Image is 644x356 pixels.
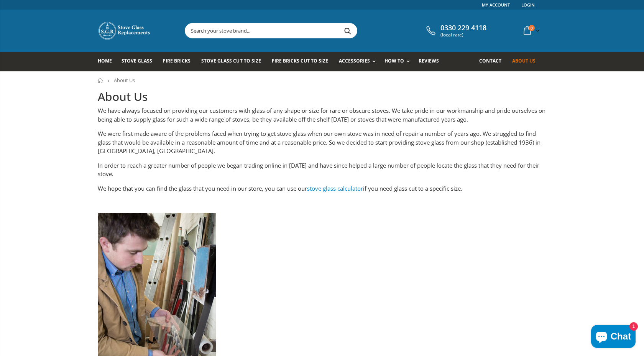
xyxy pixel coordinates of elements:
[384,52,414,71] a: How To
[98,161,546,178] p: In order to reach a greater number of people we began trading online in [DATE] and have since hel...
[512,58,536,64] span: About us
[419,52,445,71] a: Reviews
[307,185,363,192] a: stove glass calculator
[98,21,151,40] img: Stove Glass Replacement
[440,32,486,38] span: (local rate)
[185,23,443,38] input: Search your stove brand...
[98,89,546,105] h1: About Us
[419,58,439,64] span: Reviews
[339,52,379,71] a: Accessories
[122,52,158,71] a: Stove Glass
[339,23,356,38] button: Search
[424,24,486,38] a: 0330 229 4118 (local rate)
[272,52,334,71] a: Fire Bricks Cut To Size
[201,58,261,64] span: Stove Glass Cut To Size
[589,325,638,350] inbox-online-store-chat: Shopify online store chat
[201,52,266,71] a: Stove Glass Cut To Size
[512,52,541,71] a: About us
[122,58,152,64] span: Stove Glass
[98,129,546,155] p: We were first made aware of the problems faced when trying to get stove glass when our own stove ...
[163,52,196,71] a: Fire Bricks
[529,25,535,31] span: 0
[98,106,546,124] p: We have always focused on providing our customers with glass of any shape or size for rare or obs...
[98,184,546,193] p: We hope that you can find the glass that you need in our store, you can use our if you need glass...
[272,58,328,64] span: Fire Bricks Cut To Size
[339,58,370,64] span: Accessories
[521,23,541,38] a: 0
[98,58,112,64] span: Home
[98,52,118,71] a: Home
[98,78,103,83] a: Home
[114,77,135,84] span: About Us
[384,58,404,64] span: How To
[479,52,507,71] a: Contact
[163,58,191,64] span: Fire Bricks
[479,58,501,64] span: Contact
[440,24,486,32] span: 0330 229 4118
